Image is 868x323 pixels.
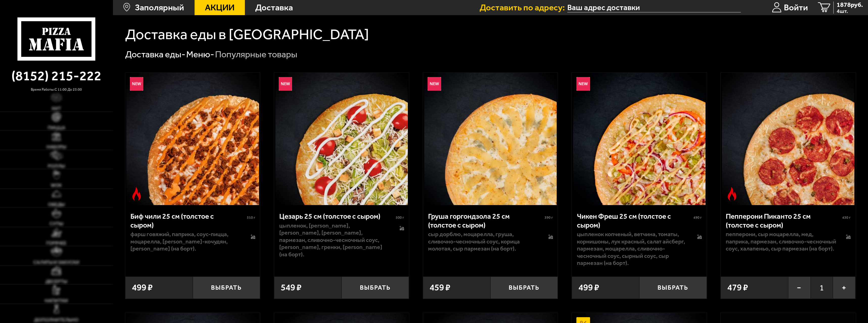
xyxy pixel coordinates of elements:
span: Заполярный [135,3,184,12]
div: Биф чили 25 см (толстое с сыром) [130,212,246,229]
p: фарш говяжий, паприка, соус-пицца, моцарелла, [PERSON_NAME]-кочудян, [PERSON_NAME] (на борт). [130,231,242,252]
span: Обеды [48,202,65,207]
a: Доставка еды- [125,49,185,60]
span: Салаты и закуски [33,260,79,265]
p: цыпленок, [PERSON_NAME], [PERSON_NAME], [PERSON_NAME], пармезан, сливочно-чесночный соус, [PERSON... [279,222,390,258]
img: Пепперони Пиканто 25 см (толстое с сыром) [722,73,854,205]
a: НовинкаОстрое блюдоБиф чили 25 см (толстое с сыром) [125,73,260,205]
span: Пицца [48,125,65,130]
h1: Доставка еды в [GEOGRAPHIC_DATA] [125,27,369,42]
span: Роллы [48,164,65,168]
span: 500 г [396,215,404,220]
span: Доставка [255,3,293,12]
img: Цезарь 25 см (толстое с сыром) [275,73,408,205]
span: 479 ₽ [727,283,748,292]
button: − [788,277,811,299]
img: Новинка [576,77,590,91]
div: Популярные товары [215,48,297,60]
img: Груша горгондзола 25 см (толстое с сыром) [424,73,557,205]
div: Груша горгондзола 25 см (толстое с сыром) [428,212,543,229]
button: Выбрать [342,277,409,299]
span: 1 [811,277,833,299]
p: цыпленок копченый, ветчина, томаты, корнишоны, лук красный, салат айсберг, пармезан, моцарелла, с... [577,231,688,267]
span: Доставить по адресу: [480,3,567,12]
span: 490 г [693,215,702,220]
button: Выбрать [639,277,707,299]
span: 1878 руб. [837,2,863,8]
img: Биф чили 25 см (толстое с сыром) [126,73,259,205]
span: 390 г [545,215,553,220]
div: Цезарь 25 см (толстое с сыром) [279,212,394,220]
span: Горячее [46,241,66,245]
img: Новинка [279,77,292,91]
span: 459 ₽ [430,283,450,292]
div: Пепперони Пиканто 25 см (толстое с сыром) [726,212,841,229]
span: Супы [50,221,63,226]
span: 510 г [247,215,255,220]
button: Выбрать [490,277,558,299]
button: Выбрать [193,277,260,299]
img: Чикен Фреш 25 см (толстое с сыром) [573,73,706,205]
span: 499 ₽ [578,283,599,292]
img: Новинка [428,77,441,91]
span: Акции [205,3,234,12]
span: 549 ₽ [281,283,301,292]
span: Войти [784,3,808,12]
span: 4 шт. [837,8,863,14]
span: Напитки [45,298,68,303]
a: НовинкаЦезарь 25 см (толстое с сыром) [274,73,409,205]
span: Десерты [45,279,67,284]
button: + [833,277,855,299]
span: 499 ₽ [132,283,153,292]
input: Ваш адрес доставки [567,3,741,12]
a: Меню- [186,49,214,60]
span: Наборы [46,144,66,149]
p: сыр дорблю, моцарелла, груша, сливочно-чесночный соус, корица молотая, сыр пармезан (на борт). [428,231,539,252]
span: Дополнительно [34,317,79,322]
p: пепперони, сыр Моцарелла, мед, паприка, пармезан, сливочно-чесночный соус, халапеньо, сыр пармеза... [726,231,837,252]
a: НовинкаЧикен Фреш 25 см (толстое с сыром) [572,73,707,205]
img: Новинка [130,77,144,91]
span: 430 г [842,215,851,220]
a: НовинкаГруша горгондзола 25 см (толстое с сыром) [423,73,558,205]
img: Острое блюдо [725,187,739,201]
span: Хит [52,106,61,111]
div: Чикен Фреш 25 см (толстое с сыром) [577,212,692,229]
span: WOK [51,183,62,188]
a: Острое блюдоПепперони Пиканто 25 см (толстое с сыром) [721,73,855,205]
img: Острое блюдо [130,187,144,201]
